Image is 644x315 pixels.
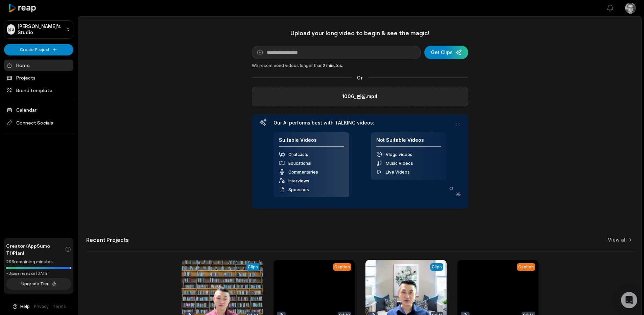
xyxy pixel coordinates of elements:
span: Vlogs videos [386,152,412,157]
span: Help [20,303,30,310]
h1: Upload your long video to begin & see the magic! [252,29,468,37]
span: Interviews [288,178,309,183]
button: Upgrade Tier [6,278,71,290]
h4: Suitable Videos [279,137,344,147]
div: 296 remaining minutes [6,258,71,265]
span: Or [352,74,368,81]
span: Educational [288,161,311,166]
span: Chatcasts [288,152,308,157]
span: Connect Socials [4,117,73,129]
a: Privacy [34,303,49,310]
a: Projects [4,72,73,83]
a: View all [608,237,627,243]
span: Commentaries [288,170,318,175]
div: Open Intercom Messenger [621,292,637,308]
a: Brand template [4,85,73,96]
a: Calendar [4,104,73,115]
h3: Our AI performs best with TALKING videos: [273,120,447,126]
h4: Not Suitable Videos [376,137,441,147]
span: 2 minutes [323,63,342,68]
span: Live Videos [386,170,410,175]
span: Music Videos [386,161,413,166]
button: Create Project [4,44,73,55]
div: *Usage resets on [DATE] [6,271,71,276]
label: 1006_편집.mp4 [342,92,378,100]
span: Speeches [288,187,309,192]
div: We recommend videos longer than . [252,63,468,69]
div: 정S [7,24,15,35]
span: Creator (AppSumo T1) Plan! [6,242,65,256]
a: Home [4,60,73,71]
h2: Recent Projects [86,237,129,243]
a: Terms [53,303,66,310]
p: [PERSON_NAME]'s Studio [18,23,64,36]
button: Get Clips [424,46,468,59]
button: Help [12,303,30,310]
